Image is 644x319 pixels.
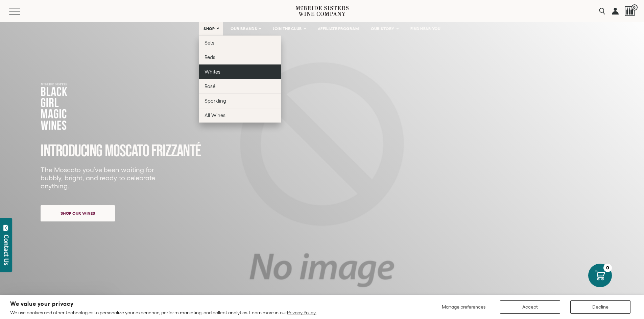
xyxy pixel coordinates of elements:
span: OUR BRANDS [231,26,257,31]
a: OUR BRANDS [226,22,265,35]
a: Reds [199,50,281,64]
span: Sparkling [205,98,226,104]
span: INTRODUCING [41,141,102,161]
a: OUR STORY [366,22,403,35]
span: Sets [205,40,214,46]
a: Whites [199,64,281,79]
a: FIND NEAR YOU [406,22,445,35]
a: AFFILIATE PROGRAM [313,22,363,35]
span: FRIZZANTé [151,141,201,161]
span: SHOP [204,26,215,31]
p: We use cookies and other technologies to personalize your experience, perform marketing, and coll... [10,310,316,316]
span: 0 [631,4,638,10]
span: FIND NEAR YOU [410,26,441,31]
a: JOIN THE CLUB [268,22,310,35]
span: Rosé [205,83,215,89]
span: OUR STORY [371,26,395,31]
a: Shop our wines [41,205,115,221]
div: Contact Us [3,235,10,265]
a: Sets [199,35,281,50]
button: Mobile Menu Trigger [9,8,33,15]
div: 0 [603,264,612,272]
button: Accept [500,300,560,314]
h2: We value your privacy [10,301,316,307]
p: The Moscato you’ve been waiting for bubbly, bright, and ready to celebrate anything. [41,166,160,190]
button: Decline [570,300,630,314]
span: Shop our wines [49,207,107,220]
span: MOSCATO [105,141,149,161]
span: Reds [205,54,215,60]
a: Privacy Policy. [287,310,316,315]
a: SHOP [199,22,223,35]
span: All Wines [205,112,225,118]
a: Rosé [199,79,281,94]
span: Whites [205,69,220,75]
span: JOIN THE CLUB [273,26,302,31]
button: Manage preferences [438,300,490,314]
a: All Wines [199,108,281,123]
span: AFFILIATE PROGRAM [318,26,359,31]
span: Manage preferences [442,304,485,310]
a: Sparkling [199,94,281,108]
